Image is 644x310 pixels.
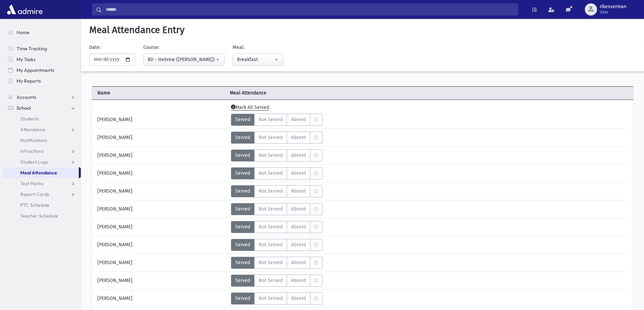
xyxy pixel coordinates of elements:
[20,213,58,219] span: Teacher Schedule
[20,159,48,165] span: Student Logs
[291,134,306,141] span: Absent
[259,152,283,159] span: Not Served
[20,126,45,133] span: Attendance
[3,124,81,135] a: Attendance
[3,135,81,146] a: Notifications
[235,295,250,302] span: Served
[233,44,244,51] label: Meal:
[20,170,57,176] span: Meal Attendance
[3,189,81,200] a: Report Cards
[20,148,44,154] span: Infractions
[231,203,323,215] div: MeaStatus
[259,223,283,230] span: Not Served
[20,202,49,208] span: PTC Schedule
[291,295,306,302] span: Absent
[3,92,81,103] a: Accounts
[3,113,81,124] a: Students
[5,3,44,16] img: AdmirePro
[97,134,133,141] span: [PERSON_NAME]
[235,259,250,266] span: Served
[20,180,43,187] span: Test Marks
[259,259,283,266] span: Not Served
[291,170,306,177] span: Absent
[231,221,323,233] div: MeaStatus
[259,205,283,213] span: Not Served
[259,134,283,141] span: Not Served
[17,94,36,100] span: Accounts
[231,105,269,111] span: Mark All Served
[3,76,81,86] a: My Reports
[291,241,306,248] span: Absent
[235,170,250,177] span: Served
[231,132,323,144] div: MeaStatus
[89,44,100,51] label: Date:
[97,170,133,177] span: [PERSON_NAME]
[259,116,283,123] span: Not Served
[17,29,29,35] span: Home
[291,277,306,284] span: Absent
[17,105,31,111] span: School
[20,191,49,197] span: Report Cards
[235,205,250,213] span: Served
[231,167,323,179] div: MeaStatus
[231,257,323,269] div: MeaStatus
[143,54,224,66] button: 8D - Hebrew (Mrs. L. Pollak)
[291,205,306,213] span: Absent
[231,185,323,197] div: MeaStatus
[3,210,81,221] a: Teacher Schedule
[231,149,323,162] div: MeaStatus
[102,3,518,16] input: Search
[92,89,227,96] span: Name
[3,178,81,189] a: Test Marks
[97,205,133,213] span: [PERSON_NAME]
[3,65,81,76] a: My Appointments
[259,188,283,195] span: Not Served
[235,241,250,248] span: Served
[291,259,306,266] span: Absent
[235,116,250,123] span: Served
[600,9,626,15] span: User
[148,56,215,63] div: 8D - Hebrew ([PERSON_NAME])
[235,188,250,195] span: Served
[3,43,81,54] a: Time Tracking
[3,200,81,210] a: PTC Schedule
[235,223,250,230] span: Served
[97,259,133,266] span: [PERSON_NAME]
[97,295,133,302] span: [PERSON_NAME]
[3,27,81,38] a: Home
[20,116,39,122] span: Students
[227,89,362,96] span: Meal Attendance
[20,137,47,143] span: Notifications
[291,223,306,230] span: Absent
[97,152,133,159] span: [PERSON_NAME]
[600,4,626,9] span: rlkesserman
[17,78,41,84] span: My Reports
[97,241,133,248] span: [PERSON_NAME]
[291,152,306,159] span: Absent
[17,46,47,52] span: Time Tracking
[231,292,323,305] div: MeaStatus
[235,134,250,141] span: Served
[17,67,54,73] span: My Appointments
[3,157,81,167] a: Student Logs
[259,277,283,284] span: Not Served
[3,54,81,65] a: My Tasks
[3,167,79,178] a: Meal Attendance
[97,223,133,230] span: [PERSON_NAME]
[97,116,133,123] span: [PERSON_NAME]
[291,116,306,123] span: Absent
[231,239,323,251] div: MeaStatus
[87,24,639,36] h5: Meal Attendance Entry
[233,54,283,66] button: Breakfast
[97,188,133,195] span: [PERSON_NAME]
[231,114,323,126] div: MeaStatus
[291,188,306,195] span: Absent
[3,146,81,157] a: Infractions
[235,277,250,284] span: Served
[17,56,35,62] span: My Tasks
[259,170,283,177] span: Not Served
[235,152,250,159] span: Served
[231,275,323,287] div: MeaStatus
[237,56,273,63] div: Breakfast
[259,241,283,248] span: Not Served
